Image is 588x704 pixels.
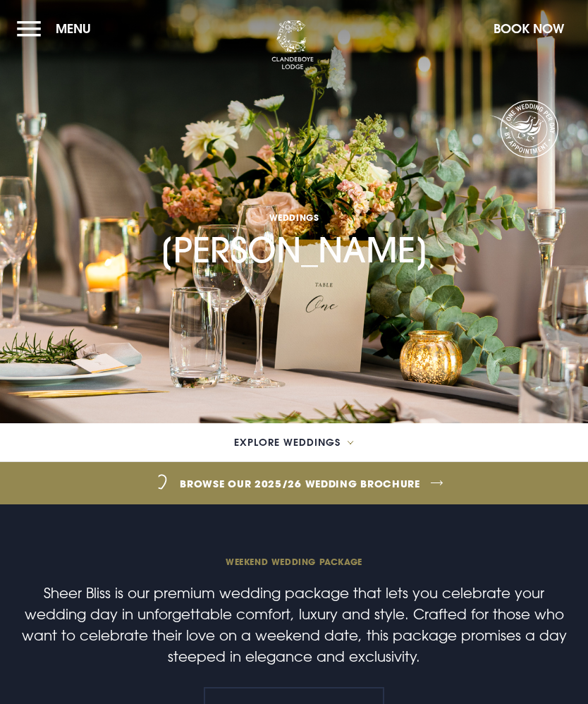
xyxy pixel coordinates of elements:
[56,20,91,37] span: Menu
[159,212,429,223] span: Weddings
[17,582,571,667] p: Sheer Bliss is our premium wedding package that lets you celebrate your wedding day in unforgetta...
[486,13,571,44] button: Book Now
[17,556,571,567] span: Weekend wedding package
[234,437,341,447] span: Explore Weddings
[17,13,98,44] button: Menu
[159,125,429,271] h1: [PERSON_NAME]
[271,20,314,70] img: Clandeboye Lodge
